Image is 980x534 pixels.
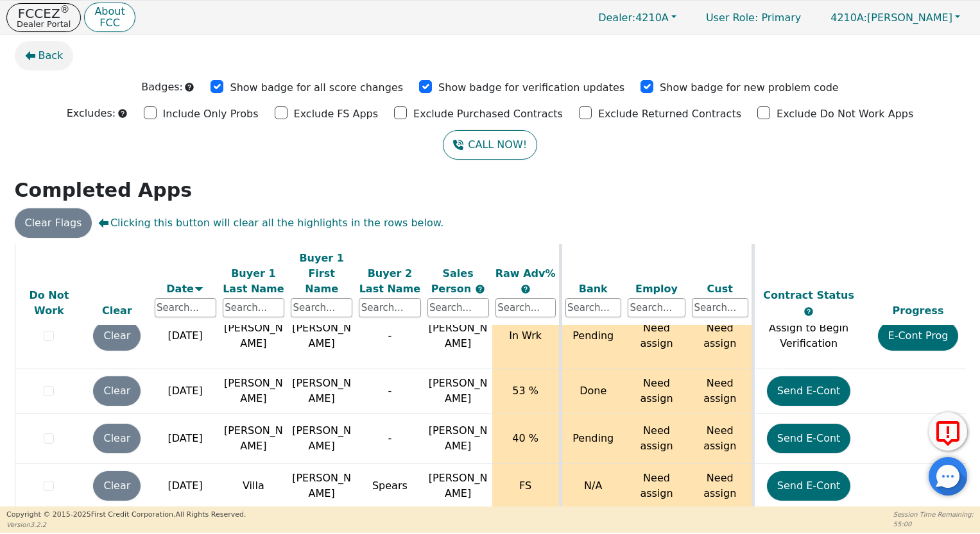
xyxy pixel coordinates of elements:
[767,424,851,453] button: Send E-Cont
[692,281,748,296] div: Cust
[151,369,219,413] td: [DATE]
[175,510,246,519] span: All Rights Reserved.
[509,330,542,342] span: In Wrk
[624,369,689,413] td: Need assign
[356,303,424,369] td: -
[689,464,753,508] td: Need assign
[753,303,863,369] td: Assign to Begin Verification
[294,106,379,122] p: Exclude FS Apps
[288,464,356,508] td: [PERSON_NAME]
[356,464,424,508] td: Spears
[560,369,624,413] td: Done
[560,464,624,508] td: N/A
[15,179,193,201] strong: Completed Apps
[565,298,622,317] input: Search...
[429,472,488,499] span: [PERSON_NAME]
[431,267,475,294] span: Sales Person
[151,413,219,464] td: [DATE]
[151,464,219,508] td: [DATE]
[413,106,563,122] p: Exclude Purchased Contracts
[93,424,141,453] button: Clear
[689,369,753,413] td: Need assign
[84,3,135,33] a: AboutFCC
[163,106,259,122] p: Include Only Probs
[219,303,288,369] td: [PERSON_NAME]
[60,4,70,15] sup: ®
[93,471,141,501] button: Clear
[155,281,216,296] div: Date
[359,265,420,296] div: Buyer 2 Last Name
[692,298,748,317] input: Search...
[94,18,125,28] p: FCC
[817,8,974,28] button: 4210A:[PERSON_NAME]
[866,303,970,319] div: Progress
[356,413,424,464] td: -
[598,12,635,24] span: Dealer:
[585,8,690,28] button: Dealer:4210A
[689,413,753,464] td: Need assign
[660,80,839,96] p: Show badge for new problem code
[141,79,183,95] p: Badges:
[893,510,974,519] p: Session Time Remaining:
[693,5,814,30] p: Primary
[624,413,689,464] td: Need assign
[598,12,669,24] span: 4210A
[17,20,71,28] p: Dealer Portal
[219,413,288,464] td: [PERSON_NAME]
[6,520,246,530] p: Version 3.2.2
[689,303,753,369] td: Need assign
[495,267,556,279] span: Raw Adv%
[830,12,867,24] span: 4210A:
[219,369,288,413] td: [PERSON_NAME]
[6,510,246,521] p: Copyright © 2015- 2025 First Credit Corporation.
[93,376,141,406] button: Clear
[830,12,952,24] span: [PERSON_NAME]
[893,519,974,529] p: 55:00
[878,321,959,351] button: E-Cont Prog
[94,6,125,17] p: About
[628,281,685,296] div: Employ
[598,106,741,122] p: Exclude Returned Contracts
[565,281,622,296] div: Bank
[624,303,689,369] td: Need assign
[155,298,216,317] input: Search...
[560,413,624,464] td: Pending
[288,413,356,464] td: [PERSON_NAME]
[767,471,851,501] button: Send E-Cont
[519,480,531,492] span: FS
[98,215,443,231] span: Clicking this button will clear all the highlights in the rows below.
[628,298,685,317] input: Search...
[86,303,148,319] div: Clear
[291,250,352,296] div: Buyer 1 First Name
[438,80,624,96] p: Show badge for verification updates
[624,464,689,508] td: Need assign
[230,80,403,96] p: Show badge for all score changes
[763,289,854,301] span: Contract Status
[15,41,74,71] button: Back
[15,208,92,238] button: Clear Flags
[151,303,219,369] td: [DATE]
[777,106,913,122] p: Exclude Do Not Work Apps
[495,298,556,317] input: Search...
[219,464,288,508] td: Villa
[67,106,116,121] p: Excludes:
[288,303,356,369] td: [PERSON_NAME]
[359,298,420,317] input: Search...
[19,288,80,319] div: Do Not Work
[512,432,538,444] span: 40 %
[223,265,284,296] div: Buyer 1 Last Name
[223,298,284,317] input: Search...
[560,303,624,369] td: Pending
[693,5,814,30] a: User Role: Primary
[39,48,64,63] span: Back
[443,130,537,160] button: CALL NOW!
[429,377,488,405] span: [PERSON_NAME]
[6,3,81,32] button: FCCEZ®Dealer Portal
[929,412,967,451] button: Report Error to FCC
[291,298,352,317] input: Search...
[512,385,538,397] span: 53 %
[706,12,758,24] span: User Role :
